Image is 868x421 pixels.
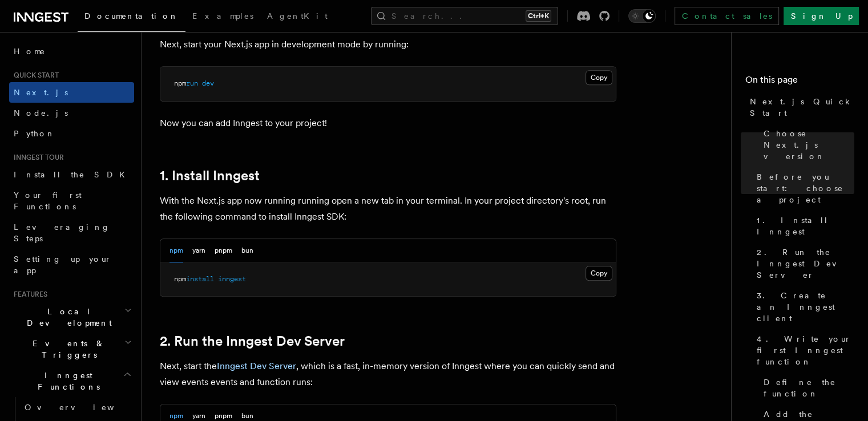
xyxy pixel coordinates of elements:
[218,275,246,283] span: inngest
[9,249,134,281] a: Setting up your app
[586,70,612,85] button: Copy
[752,167,854,210] a: Before you start: choose a project
[14,88,68,97] span: Next.js
[192,11,253,21] span: Examples
[14,129,55,138] span: Python
[759,123,854,167] a: Choose Next.js version
[14,170,132,179] span: Install the SDK
[160,193,616,225] p: With the Next.js app now running running open a new tab in your terminal. In your project directo...
[174,79,186,87] span: npm
[25,403,142,412] span: Overview
[192,239,205,262] button: yarn
[84,11,179,21] span: Documentation
[9,82,134,103] a: Next.js
[752,242,854,285] a: 2. Run the Inngest Dev Server
[9,370,123,392] span: Inngest Functions
[757,333,854,367] span: 4. Write your first Inngest function
[750,96,854,119] span: Next.js Quick Start
[9,185,134,217] a: Your first Functions
[628,9,656,23] button: Toggle dark mode
[9,164,134,185] a: Install the SDK
[78,3,185,32] a: Documentation
[9,306,124,329] span: Local Development
[14,254,112,275] span: Setting up your app
[764,128,854,162] span: Choose Next.js version
[9,123,134,144] a: Python
[186,79,198,87] span: run
[757,171,854,205] span: Before you start: choose a project
[160,358,616,390] p: Next, start the , which is a fast, in-memory version of Inngest where you can quickly send and vi...
[745,73,854,91] h4: On this page
[169,239,183,262] button: npm
[160,333,345,349] a: 2. Run the Inngest Dev Server
[9,333,134,365] button: Events & Triggers
[185,3,260,31] a: Examples
[757,214,854,237] span: 1. Install Inngest
[752,285,854,329] a: 3. Create an Inngest client
[267,11,328,21] span: AgentKit
[752,210,854,242] a: 1. Install Inngest
[9,338,124,361] span: Events & Triggers
[757,290,854,324] span: 3. Create an Inngest client
[371,7,558,25] button: Search...Ctrl+K
[14,222,110,243] span: Leveraging Steps
[14,108,68,118] span: Node.js
[160,168,260,184] a: 1. Install Inngest
[9,41,134,62] a: Home
[20,397,134,418] a: Overview
[160,115,616,131] p: Now you can add Inngest to your project!
[757,246,854,281] span: 2. Run the Inngest Dev Server
[174,275,186,283] span: npm
[9,71,59,80] span: Quick start
[215,239,232,262] button: pnpm
[759,372,854,404] a: Define the function
[14,191,82,211] span: Your first Functions
[217,361,296,371] a: Inngest Dev Server
[9,365,134,397] button: Inngest Functions
[586,266,612,281] button: Copy
[202,79,214,87] span: dev
[9,301,134,333] button: Local Development
[260,3,334,31] a: AgentKit
[752,329,854,372] a: 4. Write your first Inngest function
[9,217,134,249] a: Leveraging Steps
[745,91,854,123] a: Next.js Quick Start
[764,377,854,399] span: Define the function
[160,37,616,52] p: Next, start your Next.js app in development mode by running:
[9,153,64,162] span: Inngest tour
[675,7,779,25] a: Contact sales
[9,290,47,299] span: Features
[186,275,214,283] span: install
[526,10,551,22] kbd: Ctrl+K
[784,7,859,25] a: Sign Up
[14,46,46,57] span: Home
[9,103,134,123] a: Node.js
[241,239,253,262] button: bun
